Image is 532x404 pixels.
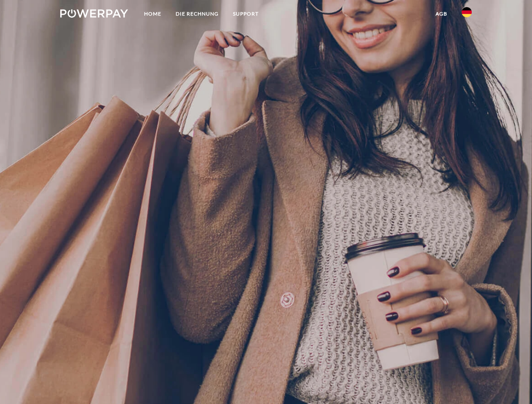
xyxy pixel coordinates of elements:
[462,7,472,17] img: de
[137,6,168,21] a: Home
[428,6,454,21] a: agb
[168,6,226,21] a: DIE RECHNUNG
[226,6,266,21] a: SUPPORT
[60,9,128,18] img: logo-powerpay-white.svg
